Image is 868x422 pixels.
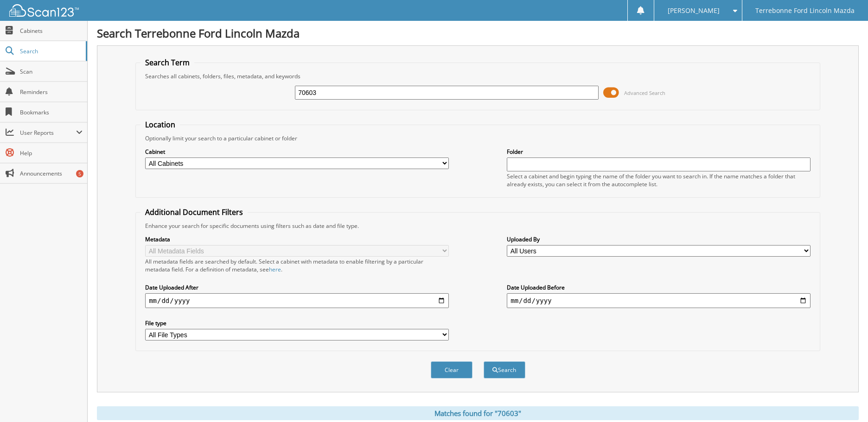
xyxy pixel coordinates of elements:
span: Bookmarks [20,108,83,116]
span: Scan [20,68,83,76]
label: Date Uploaded After [145,283,449,291]
button: Clear [431,361,472,378]
label: Cabinet [145,148,449,156]
span: Announcements [20,170,83,177]
legend: Search Term [140,57,194,68]
span: Reminders [20,88,83,96]
legend: Location [140,120,180,130]
span: Terrebonne Ford Lincoln Mazda [755,8,855,13]
span: User Reports [20,129,76,137]
label: Folder [507,148,811,156]
div: Enhance your search for specific documents using filters such as date and file type. [140,222,815,230]
legend: Additional Document Filters [140,207,248,217]
span: [PERSON_NAME] [668,8,720,13]
div: Matches found for "70603" [97,406,859,420]
input: start [145,293,449,308]
input: end [507,293,811,308]
label: Uploaded By [507,235,811,243]
div: Select a cabinet and begin typing the name of the folder you want to search in. If the name match... [507,172,811,188]
span: Advanced Search [624,89,665,96]
a: here [269,265,281,273]
img: scan123-logo-white.svg [9,4,79,17]
label: Date Uploaded Before [507,283,811,291]
span: Cabinets [20,27,83,35]
h1: Search Terrebonne Ford Lincoln Mazda [97,25,859,41]
label: Metadata [145,235,449,243]
span: Search [20,47,81,55]
div: 5 [76,170,83,177]
span: Help [20,149,83,157]
div: Searches all cabinets, folders, files, metadata, and keywords [140,72,815,80]
label: File type [145,319,449,327]
div: All metadata fields are searched by default. Select a cabinet with metadata to enable filtering b... [145,258,449,273]
button: Search [484,361,525,378]
div: Optionally limit your search to a particular cabinet or folder [140,134,815,142]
